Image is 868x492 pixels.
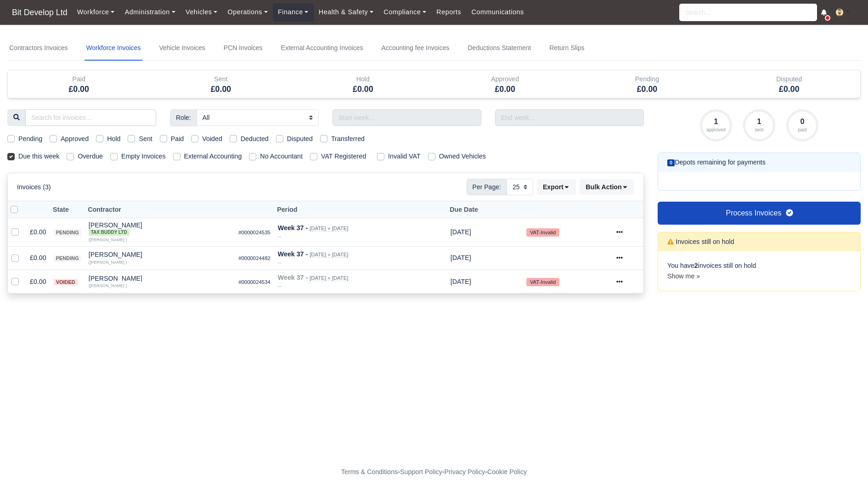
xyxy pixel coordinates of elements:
small: #0000024534 [238,279,271,285]
a: Vehicle Invoices [157,36,207,61]
label: Due this week [18,151,59,162]
input: Search for invoices... [25,109,156,126]
label: Hold [107,134,120,144]
label: Invalid VAT [388,151,421,162]
span: Per Page: [467,179,507,195]
h6: Depots remaining for payments [667,158,766,166]
h5: £0.00 [725,85,853,94]
h6: Invoices still on hold [667,238,734,246]
h5: £0.00 [15,85,143,94]
input: Start week... [333,109,481,126]
label: Paid [171,134,184,144]
a: Workforce Invoices [85,36,143,61]
span: 0 [667,159,675,166]
div: Hold [292,70,434,98]
label: Deducted [241,134,269,144]
th: Due Date [447,201,523,218]
div: Disputed [718,70,860,98]
a: Accounting fee Invoices [380,36,451,61]
label: Empty Invoices [121,151,166,162]
th: Contractor [85,201,235,218]
h5: £0.00 [299,85,427,94]
small: #0000024482 [238,255,271,261]
a: Terms & Conditions [341,468,398,475]
i: -- [278,283,282,288]
a: Reports [431,3,466,21]
a: Compliance [378,3,431,21]
a: Vehicles [180,3,223,21]
td: £0.00 [26,218,50,247]
small: VAT-Invalid [526,228,559,237]
span: 5 days from now [451,228,471,236]
span: 5 days from now [451,278,471,285]
small: [DATE] » [DATE] [310,252,348,258]
a: Return Slips [547,36,586,61]
span: 5 days from now [451,254,471,261]
label: Approved [61,134,89,144]
div: Pending [576,70,718,98]
th: Period [274,201,447,218]
span: pending [54,255,81,262]
label: Overdue [78,151,103,162]
div: Approved [434,70,576,98]
td: £0.00 [26,270,50,293]
label: Sent [139,134,152,144]
div: Paid [8,70,150,98]
a: Cookie Policy [487,468,527,475]
a: Administration [119,3,180,21]
a: External Accounting Invoices [279,36,365,61]
label: Pending [18,134,42,144]
span: Bit Develop Ltd [7,3,72,22]
i: -- [278,260,282,265]
div: You have invoices still on hold [658,251,860,291]
h5: £0.00 [441,85,569,94]
a: Bit Develop Ltd [7,4,72,22]
span: Role: [170,109,197,126]
label: No Accountant [260,151,303,162]
div: [PERSON_NAME] [89,251,231,258]
a: Contractors Invoices [7,36,70,61]
div: Paid [15,74,143,85]
iframe: Chat Widget [822,448,868,492]
small: VAT-Invalid [526,278,559,286]
button: Bulk Action [580,179,634,195]
a: Support Policy [400,468,442,475]
span: pending [54,229,81,236]
div: Sent [150,70,292,98]
h6: Invoices (3) [17,183,51,191]
div: Approved [441,74,569,85]
div: [PERSON_NAME] Tax Buddy Ltd [89,222,231,236]
strong: Week 37 - [278,274,308,281]
a: Workforce [72,3,120,21]
small: [DATE] » [DATE] [310,226,348,232]
div: Sent [157,74,285,85]
small: ([PERSON_NAME] ) [89,260,127,265]
strong: Week 37 - [278,224,308,232]
th: State [50,201,85,218]
td: £0.00 [26,246,50,270]
label: Owned Vehicles [439,151,486,162]
div: Disputed [725,74,853,85]
strong: 2 [694,262,698,269]
a: PCN Invoices [222,36,265,61]
small: ([PERSON_NAME] ) [89,238,127,242]
div: Export [537,179,580,195]
div: [PERSON_NAME] [89,275,231,282]
label: Transferred [331,134,365,144]
span: Tax Buddy Ltd [89,229,130,236]
small: [DATE] » [DATE] [310,275,348,281]
input: Search... [679,4,817,21]
small: ([PERSON_NAME] ) [89,283,127,288]
strong: Week 37 - [278,250,308,258]
div: - - - [172,467,696,477]
a: Process Invoices [658,202,861,225]
a: Communications [466,3,529,21]
label: Voided [202,134,222,144]
i: -- [278,233,282,239]
a: Privacy Policy [445,468,485,475]
div: [PERSON_NAME] [89,222,231,236]
small: #0000024535 [238,230,271,235]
